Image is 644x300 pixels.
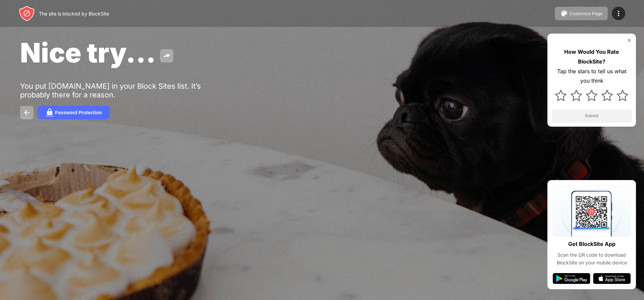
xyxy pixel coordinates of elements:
div: Get BlockSite App [568,239,615,249]
img: rate-us-close.svg [627,38,632,43]
img: star.svg [586,90,597,101]
img: star.svg [601,90,613,101]
img: google-play.svg [553,273,590,284]
img: pallet.svg [560,9,568,17]
div: The site is blocked by BlockSite [39,11,109,16]
img: star.svg [617,90,628,101]
span: Nice try... [20,36,156,69]
img: back.svg [23,109,31,117]
button: Customize Page [555,7,608,20]
img: star.svg [571,90,582,101]
button: Submit [551,109,632,123]
img: password.svg [46,109,54,117]
div: Tap the stars to tell us what you think [551,67,632,86]
img: app-store.svg [593,273,631,284]
div: Customize Page [570,11,602,16]
img: qrcode.svg [553,185,631,237]
img: menu-icon.svg [614,9,623,17]
img: star.svg [555,90,567,101]
div: Password Protection [55,110,102,115]
button: Password Protection [38,106,110,119]
div: Scan the QR code to download BlockSite on your mobile device [553,251,631,266]
div: How Would You Rate BlockSite? [551,47,632,67]
div: You put [DOMAIN_NAME] in your Block Sites list. It’s probably there for a reason. [20,82,227,99]
img: header-logo.svg [19,5,35,22]
img: share.svg [163,52,171,60]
